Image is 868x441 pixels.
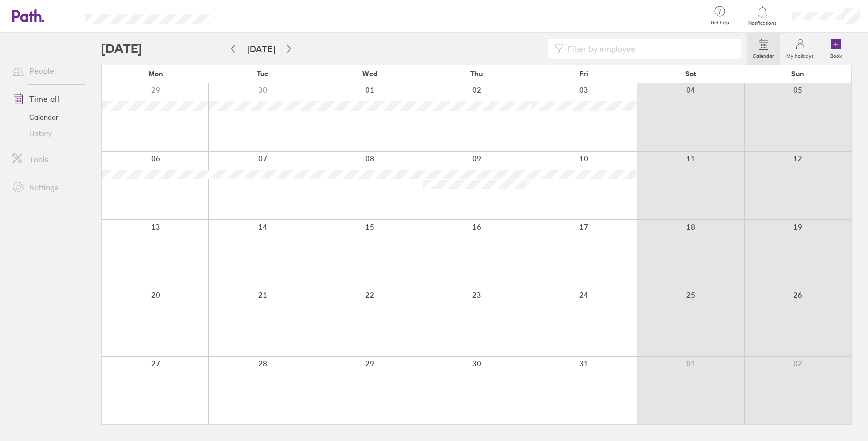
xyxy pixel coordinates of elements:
[257,70,268,78] span: Tue
[4,149,85,169] a: Tools
[685,70,696,78] span: Sat
[824,50,848,59] label: Book
[704,20,736,26] span: Get help
[747,33,780,65] a: Calendar
[362,70,377,78] span: Wed
[780,50,820,59] label: My holidays
[791,70,804,78] span: Sun
[4,177,85,197] a: Settings
[579,70,588,78] span: Fri
[4,109,85,125] a: Calendar
[746,20,779,26] span: Notifications
[564,39,735,58] input: Filter by employee
[148,70,163,78] span: Mon
[4,61,85,81] a: People
[746,5,779,26] a: Notifications
[470,70,483,78] span: Thu
[4,89,85,109] a: Time off
[239,41,283,57] button: [DATE]
[4,125,85,141] a: History
[820,33,852,65] a: Book
[780,33,820,65] a: My holidays
[747,50,780,59] label: Calendar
